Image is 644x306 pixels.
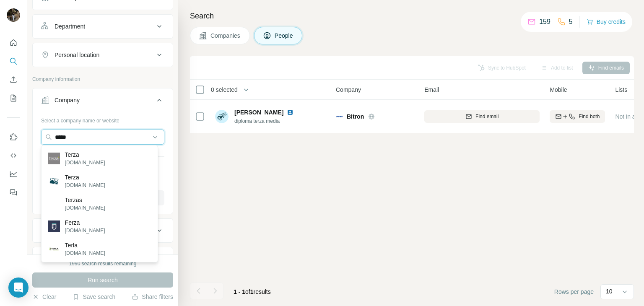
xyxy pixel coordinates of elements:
[210,31,241,40] span: Companies
[7,8,20,22] img: Avatar
[41,114,164,124] div: Select a company name or website
[7,185,20,200] button: Feedback
[287,109,293,116] img: LinkedIn logo
[234,288,245,295] span: 1 - 1
[48,220,60,232] img: Ferza
[73,293,115,301] button: Save search
[550,86,567,94] span: Mobile
[579,113,600,120] span: Find both
[569,17,573,27] p: 5
[234,108,283,117] span: [PERSON_NAME]
[32,293,56,301] button: Clear
[32,75,173,83] p: Company information
[8,277,29,298] div: Open Intercom Messenger
[347,112,364,121] span: Bitron
[33,16,173,36] button: Department
[65,173,105,182] p: Terza
[65,218,105,227] p: Ferza
[554,288,594,296] span: Rows per page
[65,196,105,204] p: Terzas
[33,45,173,65] button: Personal location
[215,110,229,123] img: Avatar
[48,175,60,187] img: Terza
[211,86,238,94] span: 0 selected
[65,227,105,234] p: [DOMAIN_NAME]
[7,54,20,69] button: Search
[7,166,20,182] button: Dashboard
[336,86,361,94] span: Company
[65,150,105,159] p: Terza
[7,72,20,87] button: Enrich CSV
[424,86,439,94] span: Email
[250,288,254,295] span: 1
[33,220,173,241] button: Industry
[132,293,173,301] button: Share filters
[606,287,613,296] p: 10
[550,110,605,123] button: Find both
[234,288,271,295] span: results
[65,241,105,249] p: Terla
[55,51,99,59] div: Personal location
[7,35,20,50] button: Quick start
[615,113,644,120] span: Not in a list
[48,153,60,164] img: Terza
[33,90,173,114] button: Company
[234,117,304,125] span: diploma terza media
[69,260,137,267] div: 1990 search results remaining
[190,10,634,22] h4: Search
[275,31,294,40] span: People
[65,249,105,257] p: [DOMAIN_NAME]
[33,249,173,269] button: HQ location
[48,243,60,255] img: Terla
[65,182,105,189] p: [DOMAIN_NAME]
[615,86,627,94] span: Lists
[48,196,60,211] img: Terzas
[65,204,105,212] p: [DOMAIN_NAME]
[7,91,20,106] button: My lists
[7,148,20,163] button: Use Surfe API
[539,17,551,27] p: 159
[7,130,20,145] button: Use Surfe on LinkedIn
[587,16,626,28] button: Buy credits
[55,96,80,104] div: Company
[424,110,540,123] button: Find email
[245,288,250,295] span: of
[55,22,85,31] div: Department
[65,159,105,166] p: [DOMAIN_NAME]
[336,113,343,120] img: Logo of Bitron
[475,113,499,120] span: Find email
